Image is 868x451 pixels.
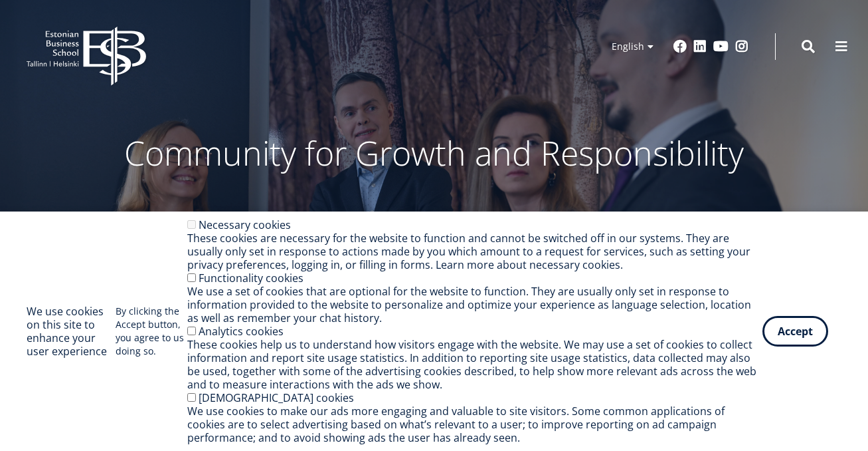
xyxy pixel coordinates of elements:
[199,324,284,339] label: Analytics cookies
[27,305,116,358] h2: We use cookies on this site to enhance your user experience
[116,305,188,358] p: By clicking the Accept button, you agree to us doing so.
[199,271,304,285] label: Functionality cookies
[199,218,291,232] label: Necessary cookies
[693,40,707,53] a: Linkedin
[713,40,729,53] a: Youtube
[187,338,762,391] div: These cookies help us to understand how visitors engage with the website. We may use a set of coo...
[187,285,762,325] div: We use a set of cookies that are optional for the website to function. They are usually only set ...
[82,133,786,173] p: Community for Growth and Responsibility
[199,390,354,405] label: [DEMOGRAPHIC_DATA] cookies
[762,316,828,347] button: Accept
[187,231,762,271] div: These cookies are necessary for the website to function and cannot be switched off in our systems...
[735,40,748,53] a: Instagram
[187,404,762,444] div: We use cookies to make our ads more engaging and valuable to site visitors. Some common applicati...
[673,40,687,53] a: Facebook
